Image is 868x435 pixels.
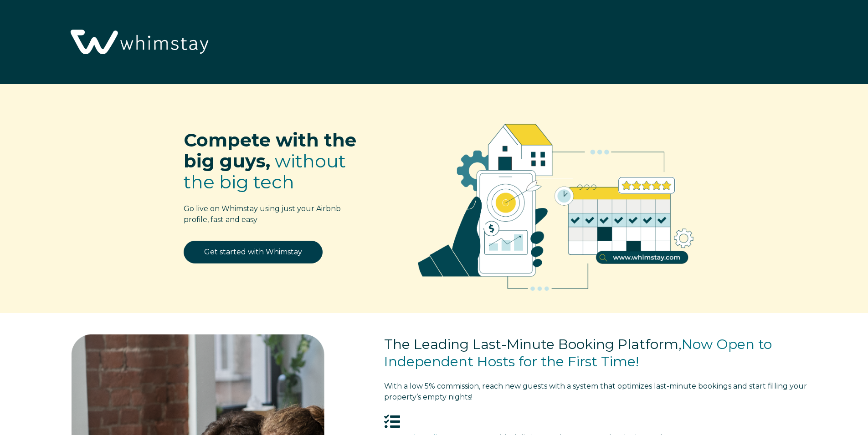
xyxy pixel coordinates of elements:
[184,241,323,263] a: Get started with Whimstay
[384,336,682,353] span: The Leading Last-Minute Booking Platform,
[384,382,752,390] span: With a low 5% commission, reach new guests with a system that optimizes last-minute bookings and s
[184,129,356,172] span: Compete with the big guys,
[184,204,341,224] span: Go live on Whimstay using just your Airbnb profile, fast and easy
[395,98,716,308] img: RBO Ilustrations-02
[384,336,772,370] span: Now Open to Independent Hosts for the First Time!
[384,382,807,401] span: tart filling your property’s empty nights!
[184,150,346,193] span: without the big tech
[64,5,213,81] img: Whimstay Logo-02 1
